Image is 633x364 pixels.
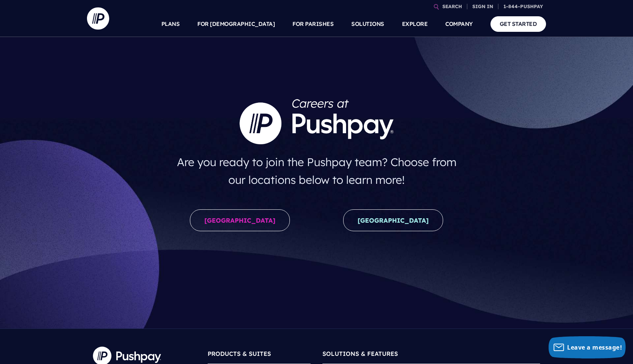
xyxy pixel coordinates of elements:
h6: PRODUCTS & SUITES [208,347,311,364]
span: Leave a message! [567,343,622,351]
a: GET STARTED [490,16,546,31]
a: [GEOGRAPHIC_DATA] [190,209,290,231]
a: [GEOGRAPHIC_DATA] [343,209,443,231]
button: Leave a message! [549,336,626,358]
a: PLANS [161,11,180,37]
a: FOR PARISHES [292,11,334,37]
a: EXPLORE [402,11,428,37]
h6: SOLUTIONS & FEATURES [322,347,540,364]
h4: Are you ready to join the Pushpay team? Choose from our locations below to learn more! [170,150,464,192]
a: FOR [DEMOGRAPHIC_DATA] [197,11,275,37]
a: SOLUTIONS [351,11,384,37]
a: COMPANY [445,11,473,37]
